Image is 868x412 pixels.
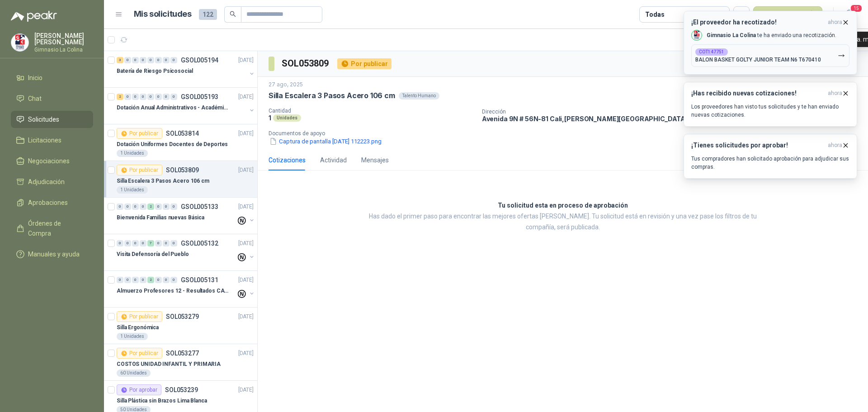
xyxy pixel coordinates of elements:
[117,348,162,359] div: Por publicar
[269,137,382,146] button: Captura de pantalla [DATE] 112223.png
[104,344,257,381] a: Por publicarSOL053277[DATE] COSTOS UNIDAD INFANTIL Y PRIMARIA60 Unidades
[140,57,146,63] div: 0
[28,94,42,104] span: Chat
[238,203,254,211] p: [DATE]
[11,215,93,242] a: Órdenes de Compra
[28,249,80,259] span: Manuales y ayuda
[132,94,139,100] div: 0
[117,186,148,194] div: 1 Unidades
[699,50,724,54] b: COT147751
[28,177,65,187] span: Adjudicación
[691,155,849,171] p: Tus compradores han solicitado aprobación para adjudicar sus compras.
[269,81,303,89] p: 27 ago, 2025
[361,155,389,165] div: Mensajes
[684,11,857,75] button: ¡El proveedor ha recotizado!ahora Company LogoGimnasio La Colina te ha enviado una recotización.C...
[34,33,93,45] p: [PERSON_NAME] [PERSON_NAME]
[155,57,162,63] div: 0
[117,369,151,377] div: 60 Unidades
[104,161,257,198] a: Por publicarSOL053809[DATE] Silla Escalera 3 Pasos Acero 106 cm1 Unidades
[163,277,170,283] div: 0
[134,8,192,21] h1: Mis solicitudes
[355,211,771,233] p: Has dado el primer paso para encontrar las mejores ofertas [PERSON_NAME]. Tu solicitud está en re...
[282,57,330,71] h3: SOL053809
[684,134,857,179] button: ¡Tienes solicitudes por aprobar!ahora Tus compradores han solicitado aprobación para adjudicar su...
[828,19,842,26] span: ahora
[117,55,255,84] a: 3 0 0 0 0 0 0 0 GSOL005194[DATE] Batería de Riesgo Psicosocial
[117,140,228,149] p: Dotación Uniformes Docentes de Deportes
[199,9,217,20] span: 122
[238,313,254,321] p: [DATE]
[132,277,139,283] div: 0
[166,350,199,356] p: SOL053277
[117,277,123,283] div: 0
[124,94,131,100] div: 0
[147,94,154,100] div: 0
[117,67,193,76] p: Batería de Riesgo Psicosocial
[147,240,154,246] div: 7
[28,73,42,83] span: Inicio
[238,56,254,65] p: [DATE]
[163,94,170,100] div: 0
[238,129,254,138] p: [DATE]
[238,276,254,284] p: [DATE]
[132,240,139,246] div: 0
[273,114,301,122] div: Unidades
[117,397,207,405] p: Silla Plástica sin Brazos Lima Blanca
[691,44,849,67] button: COT147751BALON BASKET GOLTY JUNIOR TEAM N6 T670410
[320,155,347,165] div: Actividad
[117,213,204,222] p: Bienvenida Familias nuevas Básica
[140,204,146,210] div: 0
[238,239,254,248] p: [DATE]
[117,128,162,139] div: Por publicar
[117,177,209,185] p: Silla Escalera 3 Pasos Acero 106 cm
[850,4,863,13] span: 15
[691,103,849,119] p: Los proveedores han visto tus solicitudes y te han enviado nuevas cotizaciones.
[117,91,255,120] a: 2 0 0 0 0 0 0 0 GSOL005193[DATE] Dotación Anual Administrativos - Académicos
[11,69,93,86] a: Inicio
[11,194,93,211] a: Aprobaciones
[147,277,154,283] div: 2
[34,47,93,52] p: Gimnasio La Colina
[163,204,170,210] div: 0
[155,240,162,246] div: 0
[155,94,162,100] div: 0
[11,11,57,22] img: Logo peakr
[269,91,395,100] p: Silla Escalera 3 Pasos Acero 106 cm
[498,200,628,211] h3: Tu solicitud esta en proceso de aprobación
[28,114,59,124] span: Solicitudes
[124,204,131,210] div: 0
[337,58,392,69] div: Por publicar
[117,384,161,395] div: Por aprobar
[691,19,824,26] h3: ¡El proveedor ha recotizado!
[124,240,131,246] div: 0
[28,198,68,208] span: Aprobaciones
[166,130,199,137] p: SOL053814
[170,57,177,63] div: 0
[124,57,131,63] div: 0
[163,57,170,63] div: 0
[170,240,177,246] div: 0
[753,6,822,23] button: Nueva solicitud
[707,32,756,38] b: Gimnasio La Colina
[117,150,148,157] div: 1 Unidades
[11,132,93,149] a: Licitaciones
[28,156,70,166] span: Negociaciones
[181,240,218,246] p: GSOL005132
[238,166,254,175] p: [DATE]
[124,277,131,283] div: 0
[170,94,177,100] div: 0
[11,90,93,107] a: Chat
[166,313,199,320] p: SOL053279
[170,277,177,283] div: 0
[147,57,154,63] div: 0
[117,104,229,112] p: Dotación Anual Administrativos - Académicos
[269,130,864,137] p: Documentos de apoyo
[140,94,146,100] div: 0
[828,90,842,97] span: ahora
[155,277,162,283] div: 0
[691,90,824,97] h3: ¡Has recibido nuevas cotizaciones!
[117,240,123,246] div: 0
[28,218,85,238] span: Órdenes de Compra
[117,287,229,295] p: Almuerzo Profesores 12 - Resultados CAmbridge
[140,240,146,246] div: 0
